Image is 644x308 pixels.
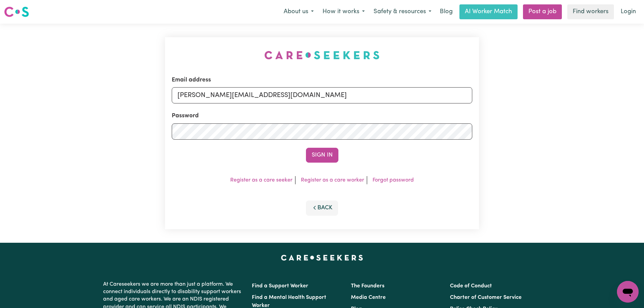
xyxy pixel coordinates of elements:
[172,87,472,103] input: Email address
[523,4,562,19] a: Post a job
[306,200,338,215] button: Back
[281,255,363,260] a: Careseekers home page
[459,4,518,19] a: AI Worker Match
[172,76,211,85] label: Email address
[351,295,386,300] a: Media Centre
[230,177,292,183] a: Register as a care seeker
[373,177,414,183] a: Forgot password
[4,4,29,20] a: Careseekers logo
[617,281,639,303] iframe: Button to launch messaging window
[279,5,318,19] button: About us
[369,5,436,19] button: Safety & resources
[450,295,522,300] a: Charter of Customer Service
[172,112,199,120] label: Password
[450,283,492,289] a: Code of Conduct
[301,177,364,183] a: Register as a care worker
[567,4,614,19] a: Find workers
[252,283,308,289] a: Find a Support Worker
[318,5,369,19] button: How it works
[617,4,640,19] a: Login
[4,6,29,18] img: Careseekers logo
[436,4,457,19] a: Blog
[351,283,384,289] a: The Founders
[306,148,338,163] button: Sign In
